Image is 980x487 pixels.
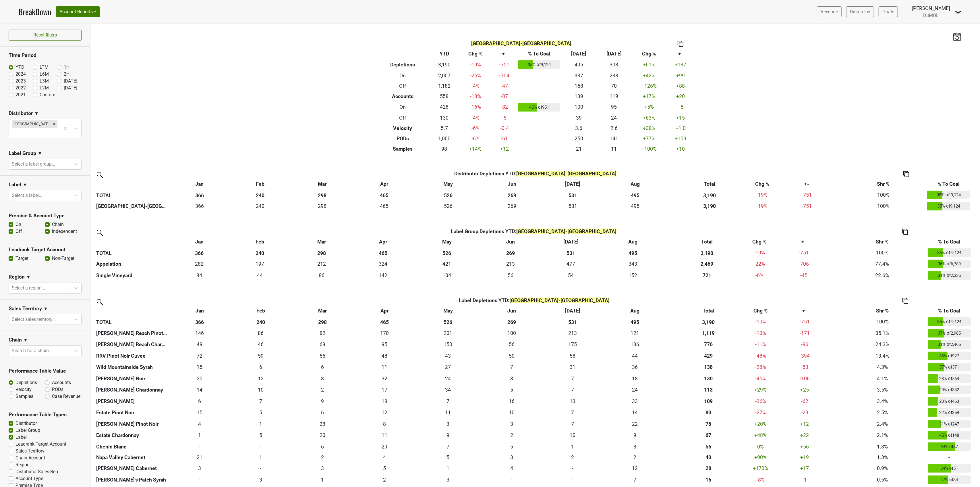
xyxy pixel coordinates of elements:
[169,258,230,270] td: 282.2
[376,91,430,101] th: Accounts
[596,123,631,133] td: 2.6
[169,189,230,201] th: 366
[9,337,22,343] h3: Chain
[492,91,517,101] td: -87
[903,171,909,177] img: Copy to clipboard
[459,49,492,59] th: Chg %
[667,59,695,70] td: +187
[290,247,353,258] th: 298
[16,468,58,475] label: Distributor Sales Rep
[169,179,230,189] th: Jan: activate to sort column ascending
[632,113,667,123] td: +63 %
[596,59,631,70] td: 308
[541,237,601,247] th: Jul: activate to sort column ascending
[430,59,459,70] td: 3,190
[415,272,479,279] div: 104
[480,258,541,270] td: 213.168
[561,123,596,133] td: 3.6
[230,306,291,316] th: Feb: activate to sort column ascending
[231,272,289,279] div: 44
[16,379,37,386] label: Depletions
[353,247,413,258] th: 465
[482,201,543,212] td: 268.668
[541,247,601,258] th: 531
[9,247,82,253] h3: Leadrank Target Account
[169,237,230,247] th: Jan: activate to sort column ascending
[678,41,683,47] img: Copy to clipboard
[64,78,77,85] label: [DATE]
[16,386,32,393] label: Velocity
[16,448,45,455] label: Sales Territory
[561,101,596,113] td: 100
[517,49,561,59] th: % To Goal
[353,270,413,281] td: 141.5
[482,260,539,268] div: 213
[230,168,841,179] th: Distributor Depletions YTD :
[169,247,230,258] th: 366
[561,113,596,123] td: 39
[752,201,772,212] td: -19 %
[926,237,972,247] th: % To Goal: activate to sort column ascending
[16,455,45,461] label: Chain Account
[542,189,603,201] th: 531
[231,202,289,210] div: 240
[749,237,770,247] th: Chg %: activate to sort column ascending
[926,179,972,189] th: % To Goal: activate to sort column ascending
[749,258,770,270] td: -22 %
[492,133,517,144] td: -61
[841,189,926,201] td: 100%
[64,64,69,71] label: 1H
[667,113,695,123] td: +15
[16,221,21,228] label: On
[774,202,840,210] div: -751
[52,386,63,393] label: PODs
[516,229,616,234] span: [GEOGRAPHIC_DATA]-[GEOGRAPHIC_DATA]
[665,258,749,270] th: 2468.638
[415,260,479,268] div: 421
[771,272,837,279] div: -45
[459,101,492,113] td: -16 %
[290,270,353,281] td: 86.3
[667,189,752,201] th: 3,190
[95,258,169,270] th: Appelation
[95,228,104,237] img: filter
[9,150,36,156] h3: Label Group
[230,179,291,189] th: Feb: activate to sort column ascending
[416,202,480,210] div: 526
[95,306,169,316] th: &nbsp;: activate to sort column ascending
[413,237,480,247] th: May: activate to sort column ascending
[542,179,603,189] th: Jul: activate to sort column ascending
[459,144,492,154] td: +14 %
[459,81,492,91] td: -4 %
[799,250,809,256] span: -751
[817,6,842,17] a: Revenue
[667,49,695,59] th: +-
[430,113,459,123] td: 130
[9,110,33,116] h3: Distributor
[9,30,82,41] button: Reset filters
[632,49,667,59] th: Chg %
[541,270,601,281] td: 54.333
[596,81,631,91] td: 70
[23,181,27,188] span: ▼
[16,434,27,441] label: Label
[52,255,74,262] label: Non-Target
[459,133,492,144] td: -6 %
[40,85,49,91] label: L2M
[510,298,610,303] span: [GEOGRAPHIC_DATA]-[GEOGRAPHIC_DATA]
[16,228,22,235] label: Off
[955,9,962,16] img: Dropdown Menu
[838,270,926,281] td: 22.6%
[413,247,480,258] th: 526
[596,91,631,101] td: 119
[95,270,169,281] th: Single Vineyard
[430,70,459,81] td: 2,007
[923,13,939,18] span: DuMOL
[632,133,667,144] td: +77 %
[601,247,665,258] th: 495
[492,113,517,123] td: -5
[492,59,517,70] td: -751
[632,144,667,154] td: +100 %
[757,192,768,198] span: -19%
[480,237,541,247] th: Jun: activate to sort column ascending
